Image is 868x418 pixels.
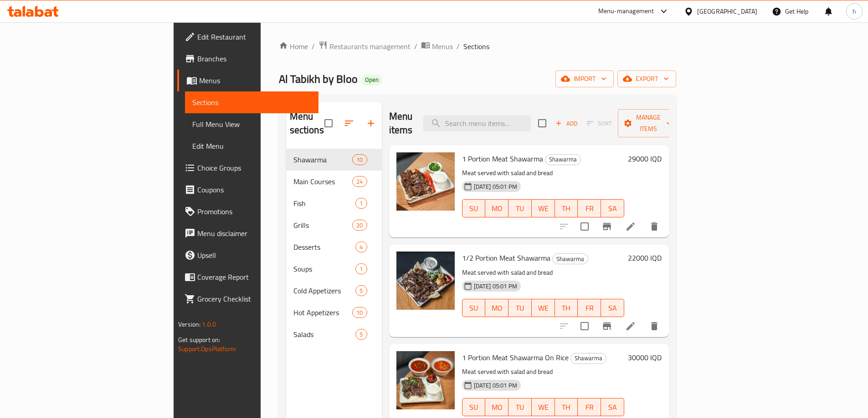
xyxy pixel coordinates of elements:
[466,401,482,414] span: SU
[485,199,508,217] button: MO
[617,71,676,87] button: export
[356,199,366,208] span: 1
[293,220,353,231] span: Grills
[286,280,382,302] div: Cold Appetizers5
[356,287,366,295] span: 5
[279,69,358,89] span: Al Tabikh by Bloo
[535,202,551,215] span: WE
[552,116,581,131] button: Add
[329,41,411,52] span: Restaurants management
[578,199,601,217] button: FR
[462,299,486,317] button: SU
[197,228,311,239] span: Menu disclaimer
[197,184,311,195] span: Coupons
[457,41,460,52] li: /
[202,318,216,330] span: 1.0.0
[414,41,417,52] li: /
[177,70,318,91] a: Menus
[293,176,353,187] div: Main Courses
[197,53,311,64] span: Branches
[578,398,601,416] button: FR
[356,265,366,273] span: 1
[598,6,654,17] div: Menu-management
[625,73,669,85] span: export
[178,334,220,346] span: Get support on:
[185,135,318,157] a: Edit Menu
[470,282,521,291] span: [DATE] 05:01 PM
[293,263,356,274] span: Soups
[178,343,236,355] a: Support.OpsPlatform
[355,263,367,274] div: items
[581,302,597,315] span: FR
[563,73,606,85] span: import
[197,162,311,173] span: Choice Groups
[356,330,366,339] span: 5
[286,171,382,192] div: Main Courses24
[197,272,311,282] span: Coverage Report
[628,351,662,364] h6: 30000 IQD
[601,398,624,416] button: SA
[185,91,318,113] a: Sections
[361,76,382,84] span: Open
[628,252,662,264] h6: 22000 IQD
[293,307,353,318] div: Hot Appetizers
[192,97,311,108] span: Sections
[545,154,581,165] div: Shawarma
[554,118,579,129] span: Add
[485,398,508,416] button: MO
[596,315,618,337] button: Branch-specific-item
[197,206,311,217] span: Promotions
[463,41,489,52] span: Sections
[199,75,311,86] span: Menus
[361,75,382,86] div: Open
[286,236,382,258] div: Desserts4
[197,293,311,304] span: Grocery Checklist
[535,302,551,315] span: WE
[353,177,366,186] span: 24
[462,366,624,378] p: Meat served with salad and bread
[489,202,505,215] span: MO
[286,258,382,280] div: Soups1
[596,216,618,237] button: Branch-specific-item
[177,288,318,310] a: Grocery Checklist
[293,154,353,165] span: Shawarma
[293,285,356,296] div: Cold Appetizers
[545,154,580,165] span: Shawarma
[353,221,366,230] span: 20
[423,116,531,131] input: search
[396,351,455,409] img: 1 Portion Meat Shawarma On Rice
[535,401,551,414] span: WE
[360,112,382,134] button: Add section
[319,114,338,133] span: Select all sections
[552,116,581,131] span: Add item
[177,157,318,179] a: Choice Groups
[286,145,382,349] nav: Menu sections
[628,152,662,165] h6: 29000 IQD
[396,252,455,310] img: 1/2 Portion Meat Shawarma
[601,199,624,217] button: SA
[355,285,367,296] div: items
[512,401,528,414] span: TU
[571,353,606,363] span: Shawarma
[353,156,366,164] span: 10
[466,202,482,215] span: SU
[352,154,367,165] div: items
[432,41,453,52] span: Menus
[293,242,356,252] span: Desserts
[575,217,594,236] span: Select to update
[462,398,486,416] button: SU
[286,149,382,171] div: Shawarma10
[553,254,588,264] span: Shawarma
[532,299,555,317] button: WE
[697,6,757,16] div: [GEOGRAPHIC_DATA]
[286,302,382,323] div: Hot Appetizers10
[177,266,318,288] a: Coverage Report
[421,40,453,52] a: Menus
[470,182,521,191] span: [DATE] 05:01 PM
[355,198,367,209] div: items
[605,302,621,315] span: SA
[508,299,532,317] button: TU
[177,179,318,201] a: Coupons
